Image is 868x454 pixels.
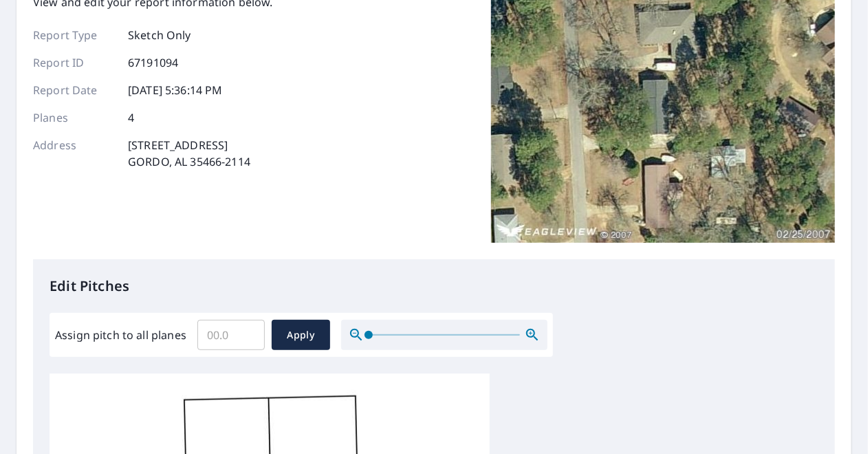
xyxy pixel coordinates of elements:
[128,109,134,126] p: 4
[197,316,265,354] input: 00.0
[128,82,223,98] p: [DATE] 5:36:14 PM
[272,320,330,350] button: Apply
[33,82,116,98] p: Report Date
[33,137,116,170] p: Address
[283,327,319,344] span: Apply
[33,109,116,126] p: Planes
[128,137,250,170] p: [STREET_ADDRESS] GORDO, AL 35466-2114
[33,54,116,71] p: Report ID
[50,276,818,296] p: Edit Pitches
[128,54,178,71] p: 67191094
[55,327,186,343] label: Assign pitch to all planes
[128,27,191,43] p: Sketch Only
[33,27,116,43] p: Report Type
